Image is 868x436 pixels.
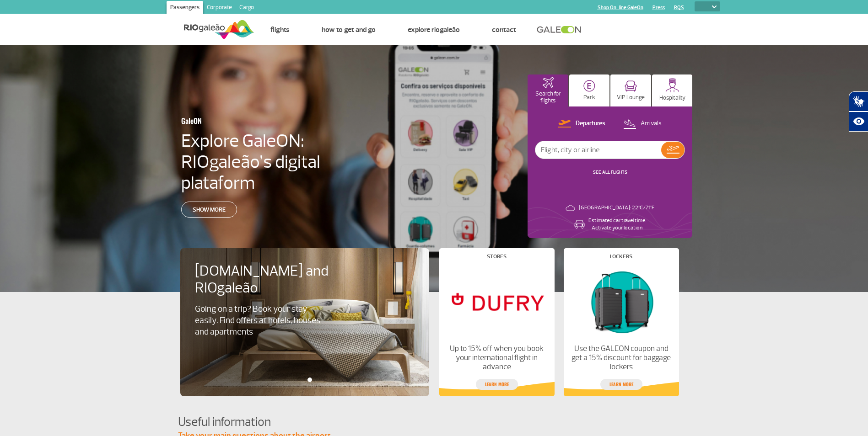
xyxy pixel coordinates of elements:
[555,118,608,130] button: Departures
[617,94,645,101] p: VIP Lounge
[665,78,679,92] img: hospitality.svg
[178,414,690,431] h4: Useful information
[598,5,643,11] a: Shop On-line GaleOn
[532,90,564,104] p: Search for flights
[408,25,460,34] a: Explore RIOgaleão
[590,169,630,176] button: SEE ALL FLIGHTS
[588,217,646,232] p: Estimated car travel time: Activate your location
[195,263,340,297] h4: [DOMAIN_NAME] and RIOgaleão
[659,95,685,101] p: Hospitality
[625,80,637,92] img: vipRoom.svg
[593,169,627,175] a: SEE ALL FLIGHTS
[674,5,684,11] a: RQS
[571,266,671,337] img: Lockers
[571,344,671,372] p: Use the GALEON coupon and get a 15% discount for baggage lockers
[849,112,868,132] button: Abrir recursos assistivos.
[849,91,868,132] div: Plugin de acessibilidade da Hand Talk.
[569,74,610,106] button: Park
[620,118,664,130] button: Arrivals
[652,74,693,106] button: Hospitality
[167,1,203,16] a: Passengers
[487,254,507,259] h4: Stores
[583,80,595,92] img: carParkingHome.svg
[543,77,554,88] img: airplaneHomeActive.svg
[195,263,415,338] a: [DOMAIN_NAME] and RIOgaleãoGoing on a trip? Book your stay easily. Find offers at hotels, houses ...
[236,1,258,16] a: Cargo
[447,344,546,372] p: Up to 15% off when you book your international flight in advance
[535,141,661,159] input: Flight, city or airline
[610,74,651,106] button: VIP Lounge
[600,379,642,390] a: Learn more
[528,74,568,106] button: Search for flights
[610,254,632,259] h4: Lockers
[492,25,516,34] a: Contact
[641,119,662,128] p: Arrivals
[447,266,546,337] img: Stores
[181,202,237,218] a: Show more
[576,119,605,128] p: Departures
[322,25,376,34] a: How to get and go
[579,204,654,212] p: [GEOGRAPHIC_DATA]: 22°C/71°F
[583,94,595,101] p: Park
[195,303,325,338] p: Going on a trip? Book your stay easily. Find offers at hotels, houses and apartments
[181,130,379,193] h4: Explore GaleON: RIOgaleão’s digital plataform
[652,5,665,11] a: Press
[270,25,290,34] a: Flights
[203,1,236,16] a: Corporate
[181,111,334,130] h3: GaleON
[476,379,518,390] a: Learn more
[849,91,868,112] button: Abrir tradutor de língua de sinais.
